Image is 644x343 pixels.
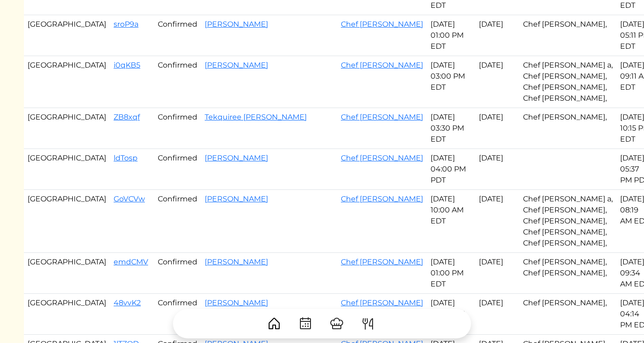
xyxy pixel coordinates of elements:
td: Confirmed [154,56,201,108]
td: Confirmed [154,15,201,56]
td: Chef [PERSON_NAME], [519,108,616,149]
a: emdCMV [114,257,148,266]
td: [DATE] 03:00 PM EDT [427,56,475,108]
td: [GEOGRAPHIC_DATA] [24,108,110,149]
td: [DATE] 02:00 PM EDT [427,294,475,335]
a: [PERSON_NAME] [205,257,268,266]
a: Chef [PERSON_NAME] [341,20,423,29]
td: [GEOGRAPHIC_DATA] [24,294,110,335]
td: [GEOGRAPHIC_DATA] [24,15,110,56]
td: [GEOGRAPHIC_DATA] [24,56,110,108]
td: [GEOGRAPHIC_DATA] [24,190,110,253]
a: [PERSON_NAME] [205,154,268,162]
td: [DATE] [475,108,519,149]
td: [DATE] [475,253,519,294]
a: Chef [PERSON_NAME] [341,257,423,266]
img: ChefHat-a374fb509e4f37eb0702ca99f5f64f3b6956810f32a249b33092029f8484b388.svg [329,316,344,331]
a: Chef [PERSON_NAME] [341,61,423,69]
a: Chef [PERSON_NAME] [341,154,423,162]
a: [PERSON_NAME] [205,61,268,69]
td: Chef [PERSON_NAME], Chef [PERSON_NAME], [519,253,616,294]
td: [DATE] 04:00 PM PDT [427,149,475,190]
img: ForkKnife-55491504ffdb50bab0c1e09e7649658475375261d09fd45db06cec23bce548bf.svg [361,316,375,331]
td: [DATE] [475,56,519,108]
td: Confirmed [154,190,201,253]
td: [DATE] 03:30 PM EDT [427,108,475,149]
a: [PERSON_NAME] [205,194,268,203]
a: Chef [PERSON_NAME] [341,298,423,307]
td: Confirmed [154,149,201,190]
td: [GEOGRAPHIC_DATA] [24,149,110,190]
td: [DATE] 10:00 AM EDT [427,190,475,253]
td: [DATE] [475,190,519,253]
td: Confirmed [154,253,201,294]
a: ZB8xqf [114,113,140,121]
img: House-9bf13187bcbb5817f509fe5e7408150f90897510c4275e13d0d5fca38e0b5951.svg [267,316,282,331]
td: [GEOGRAPHIC_DATA] [24,253,110,294]
td: [DATE] 01:00 PM EDT [427,253,475,294]
a: Chef [PERSON_NAME] [341,113,423,121]
td: Chef [PERSON_NAME], [519,15,616,56]
a: Tekquiree [PERSON_NAME] [205,113,307,121]
td: Chef [PERSON_NAME] a, Chef [PERSON_NAME], Chef [PERSON_NAME], Chef [PERSON_NAME], Chef [PERSON_NA... [519,190,616,253]
td: [DATE] [475,149,519,190]
td: Chef [PERSON_NAME] a, Chef [PERSON_NAME], Chef [PERSON_NAME], Chef [PERSON_NAME], [519,56,616,108]
td: [DATE] [475,15,519,56]
td: Confirmed [154,108,201,149]
a: GoVCVw [114,194,145,203]
a: 48vvK2 [114,298,141,307]
td: [DATE] 01:00 PM EDT [427,15,475,56]
td: Chef [PERSON_NAME], [519,294,616,335]
a: [PERSON_NAME] [205,20,268,29]
a: i0qKB5 [114,61,140,69]
a: [PERSON_NAME] [205,298,268,307]
a: sroP9a [114,20,138,29]
td: [DATE] [475,294,519,335]
a: ldTosp [114,154,138,162]
a: Chef [PERSON_NAME] [341,194,423,203]
td: Confirmed [154,294,201,335]
img: CalendarDots-5bcf9d9080389f2a281d69619e1c85352834be518fbc73d9501aef674afc0d57.svg [298,316,313,331]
